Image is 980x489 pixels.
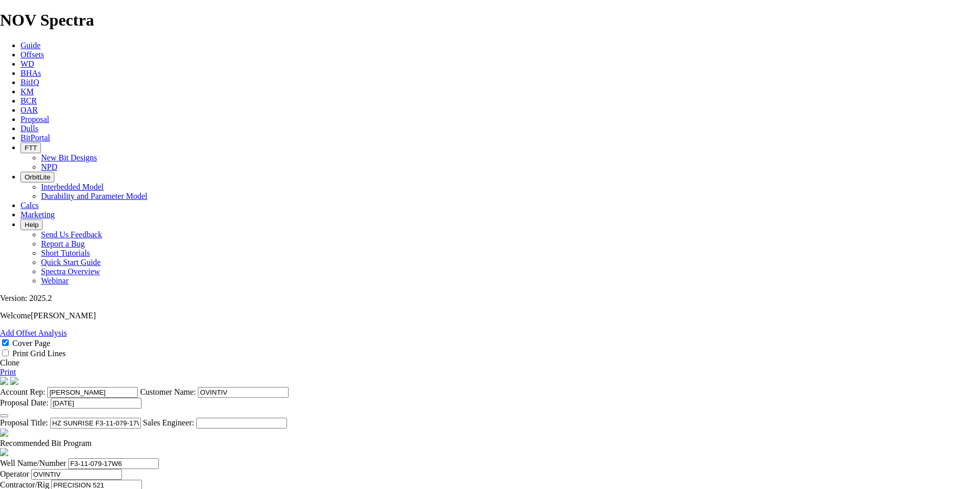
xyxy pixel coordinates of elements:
a: KM [21,87,34,96]
a: WD [21,59,34,68]
a: Dulls [21,124,38,133]
label: Customer Name: [140,388,196,396]
a: Durability and Parameter Model [41,192,148,200]
a: Send Us Feedback [41,230,102,239]
button: FTT [21,142,41,153]
a: Interbedded Model [41,182,104,191]
a: OAR [21,106,38,114]
a: BCR [21,96,37,105]
a: BHAs [21,69,41,77]
span: FTT [25,144,37,152]
label: Sales Engineer: [143,418,194,427]
a: Calcs [21,201,39,210]
a: Proposal [21,115,49,124]
button: Help [21,219,43,230]
a: Webinar [41,276,69,285]
span: [PERSON_NAME] [31,311,96,320]
a: Short Tutorials [41,249,90,257]
a: Quick Start Guide [41,258,100,267]
a: Marketing [21,210,55,219]
a: New Bit Designs [41,153,97,162]
a: Report a Bug [41,239,85,248]
a: BitIQ [21,78,39,87]
a: Guide [21,41,40,50]
a: Offsets [21,50,44,59]
span: OrbitLite [25,173,50,181]
span: Help [25,221,38,229]
button: OrbitLite [21,172,54,182]
img: cover-graphic.e5199e77.png [10,377,18,385]
a: BitPortal [21,133,50,142]
label: Print Grid Lines [12,349,66,358]
a: NPD [41,162,57,171]
label: Cover Page [12,339,50,348]
a: Spectra Overview [41,267,100,276]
